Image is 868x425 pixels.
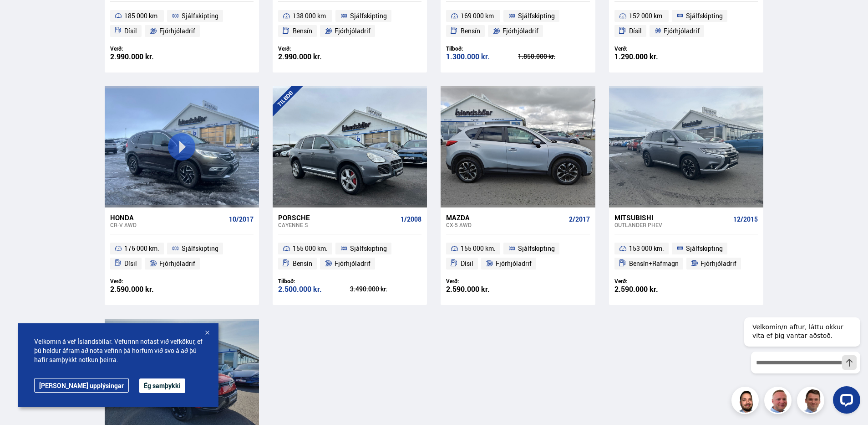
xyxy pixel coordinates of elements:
[293,10,328,21] span: 138 000 km.
[614,213,730,222] div: Mitsubishi
[110,53,182,61] div: 2.990.000 kr.
[293,243,328,254] span: 155 000 km.
[278,285,350,293] div: 2.500.000 kr.
[124,258,137,269] span: Dísil
[110,278,182,285] div: Verð:
[700,258,736,269] span: Fjórhjóladrif
[461,243,496,254] span: 155 000 km.
[629,243,664,254] span: 153 000 km.
[733,216,758,223] span: 12/2015
[737,301,864,421] iframe: LiveChat chat widget
[686,10,723,21] span: Sjálfskipting
[110,213,225,222] div: Honda
[293,26,312,36] span: Bensín
[335,26,371,36] span: Fjórhjóladrif
[614,45,686,52] div: Verð:
[733,388,760,415] img: nhp88E3Fdnt1Opn2.png
[686,243,723,254] span: Sjálfskipting
[496,258,532,269] span: Fjórhjóladrif
[110,222,225,228] div: CR-V AWD
[629,10,664,21] span: 152 000 km.
[124,243,159,254] span: 176 000 km.
[278,278,350,285] div: Tilboð:
[503,26,538,36] span: Fjórhjóladrif
[110,45,182,52] div: Verð:
[182,10,218,21] span: Sjálfskipting
[350,243,387,254] span: Sjálfskipting
[614,53,686,61] div: 1.290.000 kr.
[569,216,590,223] span: 2/2017
[229,216,254,223] span: 10/2017
[614,285,686,293] div: 2.590.000 kr.
[182,243,218,254] span: Sjálfskipting
[614,222,730,228] div: Outlander PHEV
[34,337,203,364] span: Velkomin á vef Íslandsbílar. Vefurinn notast við vefkökur, ef þú heldur áfram að nota vefinn þá h...
[105,207,259,305] a: Honda CR-V AWD 10/2017 176 000 km. Sjálfskipting Dísil Fjórhjóladrif Verð: 2.590.000 kr.
[350,286,422,292] div: 3.490.000 kr.
[518,53,590,60] div: 1.850.000 kr.
[401,216,421,223] span: 1/2008
[278,45,350,52] div: Verð:
[518,243,555,254] span: Sjálfskipting
[273,207,427,305] a: Porsche Cayenne S 1/2008 155 000 km. Sjálfskipting Bensín Fjórhjóladrif Tilboð: 2.500.000 kr. 3.4...
[159,258,195,269] span: Fjórhjóladrif
[124,26,137,36] span: Dísil
[518,10,555,21] span: Sjálfskipting
[461,26,480,36] span: Bensín
[34,378,129,393] a: [PERSON_NAME] upplýsingar
[446,278,518,285] div: Verð:
[278,53,350,61] div: 2.990.000 kr.
[629,26,642,36] span: Dísil
[139,378,185,393] button: Ég samþykki
[110,285,182,293] div: 2.590.000 kr.
[278,213,397,222] div: Porsche
[441,207,595,305] a: Mazda CX-5 AWD 2/2017 155 000 km. Sjálfskipting Dísil Fjórhjóladrif Verð: 2.590.000 kr.
[446,53,518,61] div: 1.300.000 kr.
[124,10,159,21] span: 185 000 km.
[350,10,387,21] span: Sjálfskipting
[446,285,518,293] div: 2.590.000 kr.
[614,278,686,285] div: Verð:
[278,222,397,228] div: Cayenne S
[629,258,679,269] span: Bensín+Rafmagn
[446,222,565,228] div: CX-5 AWD
[446,45,518,52] div: Tilboð:
[293,258,312,269] span: Bensín
[159,26,195,36] span: Fjórhjóladrif
[609,207,763,305] a: Mitsubishi Outlander PHEV 12/2015 153 000 km. Sjálfskipting Bensín+Rafmagn Fjórhjóladrif Verð: 2....
[335,258,371,269] span: Fjórhjóladrif
[446,213,565,222] div: Mazda
[461,258,473,269] span: Dísil
[664,26,700,36] span: Fjórhjóladrif
[461,10,496,21] span: 169 000 km.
